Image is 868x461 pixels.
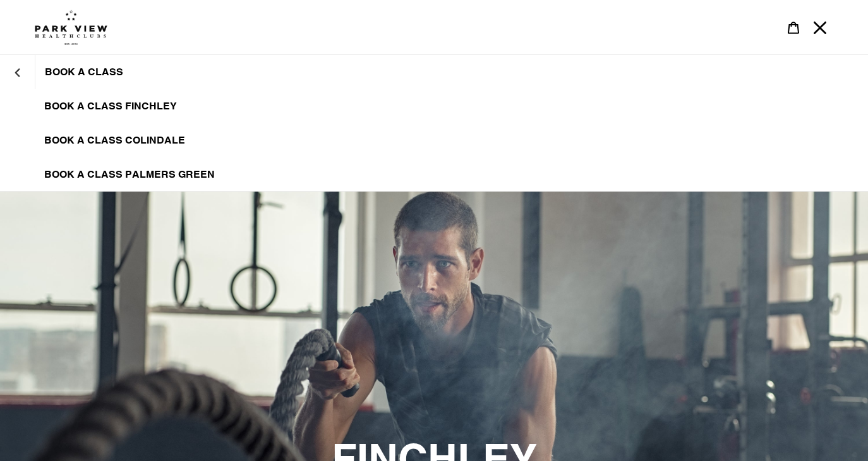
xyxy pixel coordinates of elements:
button: Menu [807,14,833,41]
span: BOOK A CLASS COLINDALE [44,134,185,147]
span: BOOK A CLASS [45,66,123,78]
img: Park view health clubs is a gym near you. [35,9,107,45]
span: BOOK A CLASS PALMERS GREEN [44,168,215,181]
span: BOOK A CLASS FINCHLEY [44,100,177,113]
